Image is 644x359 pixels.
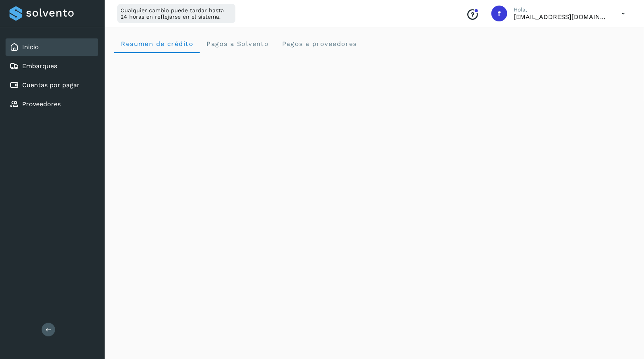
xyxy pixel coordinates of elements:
span: Pagos a Solvento [206,40,269,48]
p: facturacion@sintesislogistica.mx [514,13,609,21]
span: Pagos a proveedores [281,40,357,48]
a: Embarques [22,62,57,70]
div: Inicio [6,38,98,56]
a: Inicio [22,43,39,51]
div: Cualquier cambio puede tardar hasta 24 horas en reflejarse en el sistema. [117,4,235,23]
p: Hola, [514,6,609,13]
a: Proveedores [22,100,61,108]
div: Cuentas por pagar [6,76,98,94]
div: Proveedores [6,95,98,113]
div: Embarques [6,57,98,75]
a: Cuentas por pagar [22,81,80,89]
span: Resumen de crédito [120,40,193,48]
